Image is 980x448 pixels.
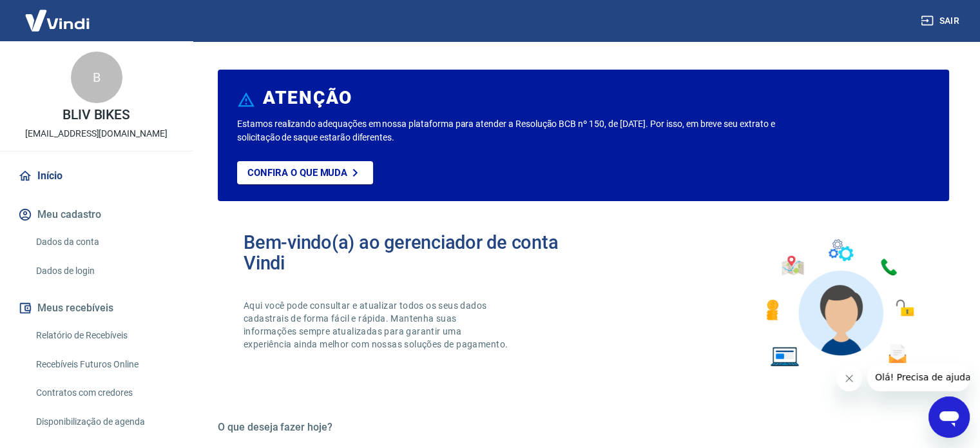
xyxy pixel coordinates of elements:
[25,127,168,141] p: [EMAIL_ADDRESS][DOMAIN_NAME]
[237,117,791,144] p: Estamos realizando adequações em nossa plataforma para atender a Resolução BCB nº 150, de [DATE]....
[244,299,510,351] p: Aqui você pode consultar e atualizar todos os seus dados cadastrais de forma fácil e rápida. Mant...
[15,200,177,229] button: Meu cadastro
[836,365,862,391] iframe: Fechar mensagem
[928,396,970,438] iframe: Botão para abrir a janela de mensagens
[247,167,347,179] p: Confira o que muda
[31,351,177,378] a: Recebíveis Futuros Online
[71,52,122,103] div: B
[62,108,131,122] p: BLIV BIKES
[31,229,177,255] a: Dados da conta
[263,92,352,104] h6: ATENÇÃO
[754,232,923,375] img: Imagem de um avatar masculino com diversos icones exemplificando as funcionalidades do gerenciado...
[15,294,177,322] button: Meus recebíveis
[31,258,177,284] a: Dados de login
[31,380,177,406] a: Contratos com credores
[237,161,373,184] a: Confira o que muda
[15,162,177,190] a: Início
[918,9,965,33] button: Sair
[31,322,177,349] a: Relatório de Recebíveis
[218,421,949,434] h5: O que deseja fazer hoje?
[8,9,108,19] span: Olá! Precisa de ajuda?
[867,363,970,391] iframe: Mensagem da empresa
[31,409,177,435] a: Disponibilização de agenda
[15,1,99,40] img: Vindi
[244,232,584,273] h2: Bem-vindo(a) ao gerenciador de conta Vindi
